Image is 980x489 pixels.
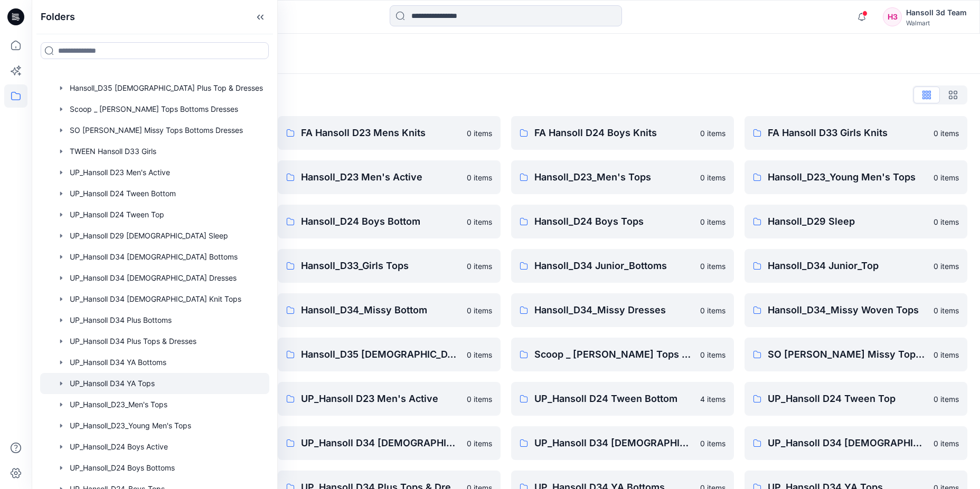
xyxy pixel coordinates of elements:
a: Hansoll_D34_Missy Dresses0 items [511,293,734,327]
p: UP_Hansoll D24 Tween Bottom [534,391,694,406]
a: UP_Hansoll D34 [DEMOGRAPHIC_DATA] Bottoms0 items [278,426,501,460]
p: Hansoll_D29 Sleep [768,214,927,229]
p: 0 items [467,216,492,227]
a: Hansoll_D34_Missy Bottom0 items [278,293,501,327]
a: UP_Hansoll D24 Tween Bottom4 items [511,382,734,416]
p: 0 items [700,216,725,227]
p: Hansoll_D23_Men's Tops [534,170,694,185]
p: Hansoll_D23_Young Men's Tops [768,170,927,185]
p: Hansoll_D34_Missy Bottom [301,303,460,318]
a: Hansoll_D33_Girls Tops0 items [278,249,501,283]
p: UP_Hansoll D34 [DEMOGRAPHIC_DATA] Knit Tops [768,436,927,450]
p: 0 items [700,349,725,360]
a: Hansoll_D23_Young Men's Tops0 items [745,160,967,194]
a: Scoop _ [PERSON_NAME] Tops Bottoms Dresses0 items [511,338,734,371]
a: UP_Hansoll D24 Tween Top0 items [745,382,967,416]
a: Hansoll_D34_Missy Woven Tops0 items [745,293,967,327]
div: Walmart [906,19,967,27]
p: 0 items [467,305,492,316]
p: 0 items [700,438,725,449]
p: Scoop _ [PERSON_NAME] Tops Bottoms Dresses [534,347,694,362]
p: 0 items [700,305,725,316]
p: Hansoll_D23 Men's Active [301,170,460,185]
a: Hansoll_D34 Junior_Bottoms0 items [511,249,734,283]
p: FA Hansoll D24 Boys Knits [534,126,694,140]
p: 0 items [934,305,959,316]
p: 0 items [700,261,725,272]
p: Hansoll_D24 Boys Tops [534,214,694,229]
a: Hansoll_D23_Men's Tops0 items [511,160,734,194]
p: SO [PERSON_NAME] Missy Tops Bottoms Dresses [768,347,927,362]
p: Hansoll_D24 Boys Bottom [301,214,460,229]
p: UP_Hansoll D34 [DEMOGRAPHIC_DATA] Dresses [534,436,694,450]
a: Hansoll_D23 Men's Active0 items [278,160,501,194]
p: 0 items [934,349,959,360]
a: FA Hansoll D33 Girls Knits0 items [745,116,967,150]
a: Hansoll_D24 Boys Bottom0 items [278,205,501,238]
p: 0 items [700,172,725,183]
a: FA Hansoll D24 Boys Knits0 items [511,116,734,150]
p: Hansoll_D34_Missy Woven Tops [768,303,927,318]
p: 0 items [934,216,959,227]
p: 0 items [467,438,492,449]
a: FA Hansoll D23 Mens Knits0 items [278,116,501,150]
p: 0 items [467,349,492,360]
p: 0 items [934,394,959,405]
p: Hansoll_D35 [DEMOGRAPHIC_DATA] Plus Top & Dresses [301,347,460,362]
p: Hansoll_D34 Junior_Bottoms [534,258,694,273]
p: 0 items [934,438,959,449]
p: 0 items [467,261,492,272]
p: 0 items [467,128,492,139]
p: 0 items [934,261,959,272]
p: Hansoll_D33_Girls Tops [301,258,460,273]
p: FA Hansoll D23 Mens Knits [301,126,460,140]
p: UP_Hansoll D24 Tween Top [768,391,927,406]
a: UP_Hansoll D23 Men's Active0 items [278,382,501,416]
p: 0 items [934,172,959,183]
p: 0 items [467,172,492,183]
a: Hansoll_D35 [DEMOGRAPHIC_DATA] Plus Top & Dresses0 items [278,338,501,371]
a: Hansoll_D24 Boys Tops0 items [511,205,734,238]
p: Hansoll_D34 Junior_Top [768,258,927,273]
a: SO [PERSON_NAME] Missy Tops Bottoms Dresses0 items [745,338,967,371]
div: H3 [883,7,902,26]
a: UP_Hansoll D34 [DEMOGRAPHIC_DATA] Dresses0 items [511,426,734,460]
div: Hansoll 3d Team [906,6,967,19]
p: 0 items [467,394,492,405]
a: Hansoll_D34 Junior_Top0 items [745,249,967,283]
p: UP_Hansoll D34 [DEMOGRAPHIC_DATA] Bottoms [301,436,460,450]
p: FA Hansoll D33 Girls Knits [768,126,927,140]
p: UP_Hansoll D23 Men's Active [301,391,460,406]
a: UP_Hansoll D34 [DEMOGRAPHIC_DATA] Knit Tops0 items [745,426,967,460]
a: Hansoll_D29 Sleep0 items [745,205,967,238]
p: 0 items [934,128,959,139]
p: 4 items [700,394,725,405]
p: Hansoll_D34_Missy Dresses [534,303,694,318]
p: 0 items [700,128,725,139]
